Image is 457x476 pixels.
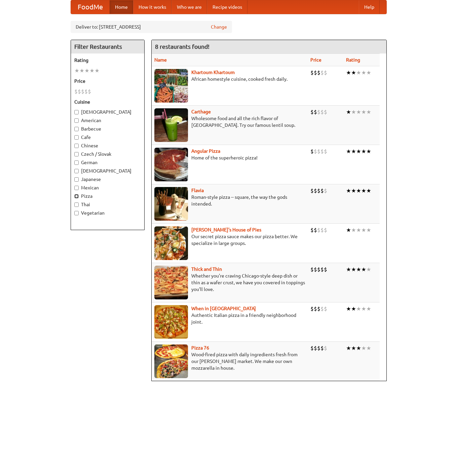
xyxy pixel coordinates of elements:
ng-pluralize: 8 restaurants found! [155,43,210,50]
li: ★ [351,344,356,352]
img: luigis.jpg [154,226,188,260]
li: ★ [361,266,366,273]
a: FoodMe [71,0,110,14]
input: Chinese [74,144,79,148]
li: ★ [346,266,351,273]
li: $ [324,187,327,194]
a: Name [154,57,167,63]
li: ★ [351,148,356,155]
img: carthage.jpg [154,108,188,142]
li: ★ [361,108,366,116]
li: $ [324,305,327,313]
label: Barbecue [74,125,141,132]
label: Vegetarian [74,210,141,216]
li: $ [320,69,324,76]
li: $ [320,187,324,194]
img: flavia.jpg [154,187,188,221]
label: Chinese [74,142,141,149]
li: $ [317,148,320,155]
a: Change [211,24,227,30]
input: Barbecue [74,127,79,131]
li: $ [317,344,320,352]
input: Pizza [74,194,79,198]
li: $ [320,305,324,313]
li: $ [324,266,327,273]
b: Thick and Thin [191,266,222,272]
li: $ [324,344,327,352]
div: Deliver to: [STREET_ADDRESS] [71,21,232,33]
img: wheninrome.jpg [154,305,188,339]
a: Angular Pizza [191,148,220,154]
li: ★ [89,67,94,74]
p: Roman-style pizza -- square, the way the gods intended. [154,194,305,207]
li: ★ [351,108,356,116]
li: $ [314,187,317,194]
input: [DEMOGRAPHIC_DATA] [74,169,79,173]
li: ★ [351,305,356,313]
li: $ [314,344,317,352]
li: $ [317,108,320,116]
li: $ [310,226,314,234]
p: Our secret pizza sauce makes our pizza better. We specialize in large groups. [154,233,305,247]
li: ★ [346,108,351,116]
li: ★ [361,69,366,76]
li: $ [320,148,324,155]
li: $ [310,148,314,155]
h5: Rating [74,57,141,64]
label: Mexican [74,184,141,191]
li: $ [314,69,317,76]
b: Flavia [191,188,204,193]
li: ★ [94,67,100,74]
li: ★ [361,187,366,194]
a: [PERSON_NAME]'s House of Pies [191,227,261,232]
li: ★ [366,69,371,76]
input: Cafe [74,135,79,140]
li: $ [324,108,327,116]
li: $ [324,226,327,234]
li: ★ [346,226,351,234]
p: African homestyle cuisine, cooked fresh daily. [154,76,305,82]
label: Cafe [74,134,141,141]
li: $ [314,305,317,313]
h4: Filter Restaurants [71,40,144,53]
a: How it works [133,0,172,14]
a: Pizza 76 [191,345,209,351]
li: ★ [356,108,361,116]
li: $ [324,148,327,155]
li: $ [84,88,88,95]
li: $ [317,226,320,234]
p: Authentic Italian pizza in a friendly neighborhood joint. [154,312,305,325]
a: When in [GEOGRAPHIC_DATA] [191,306,256,311]
b: Carthage [191,109,211,114]
li: ★ [351,187,356,194]
li: ★ [361,305,366,313]
label: Pizza [74,193,141,199]
img: angular.jpg [154,148,188,181]
li: $ [81,88,84,95]
li: ★ [361,226,366,234]
img: thick.jpg [154,266,188,299]
li: $ [314,266,317,273]
label: Czech / Slovak [74,151,141,157]
li: ★ [346,187,351,194]
a: Recipe videos [207,0,247,14]
li: $ [317,305,320,313]
label: German [74,159,141,166]
label: [DEMOGRAPHIC_DATA] [74,168,141,174]
li: $ [317,187,320,194]
li: ★ [366,305,371,313]
input: Japanese [74,177,79,182]
li: ★ [356,187,361,194]
li: $ [88,88,91,95]
li: ★ [346,69,351,76]
li: ★ [356,226,361,234]
a: Who we are [172,0,207,14]
li: ★ [356,344,361,352]
li: $ [314,148,317,155]
li: $ [74,88,78,95]
a: Help [359,0,380,14]
li: $ [78,88,81,95]
li: $ [320,344,324,352]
